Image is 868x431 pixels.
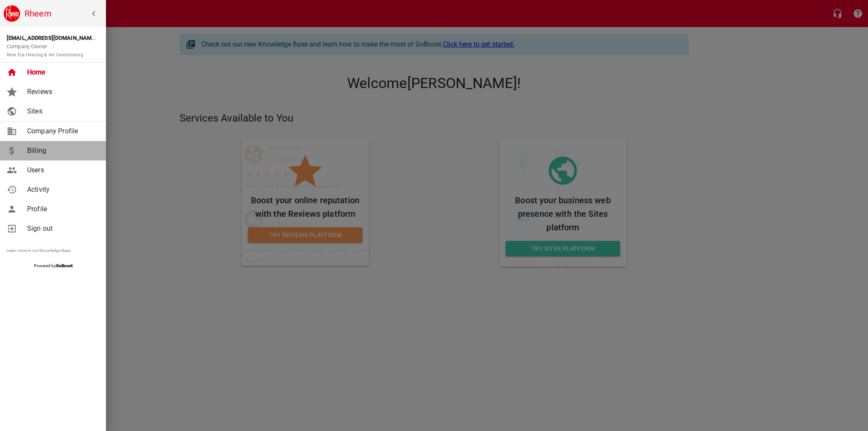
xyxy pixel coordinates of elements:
[7,43,83,58] span: Company Owner
[27,67,96,77] span: Home
[27,165,96,175] span: Users
[27,106,96,116] span: Sites
[27,87,96,97] span: Reviews
[7,52,83,58] small: New Era Heating & Air Conditioning
[3,5,20,22] img: rheem.png
[27,185,96,195] span: Activity
[27,146,96,156] span: Billing
[56,263,72,268] strong: GoBoost
[27,224,96,234] span: Sign out
[7,35,96,41] strong: [EMAIL_ADDRESS][DOMAIN_NAME]
[25,7,103,20] h6: Rheem
[27,126,96,136] span: Company Profile
[6,248,70,253] a: Learn more in our Knowledge Base
[34,263,72,268] span: Powered by
[27,204,96,214] span: Profile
